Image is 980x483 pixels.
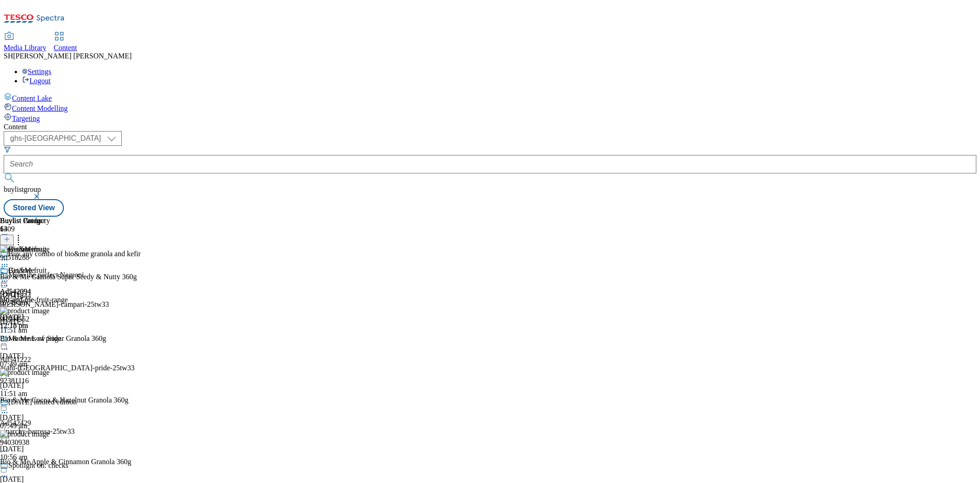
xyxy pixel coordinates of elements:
span: SH [4,52,13,60]
a: Targeting [4,113,976,123]
span: [PERSON_NAME] [PERSON_NAME] [13,52,131,60]
span: Content Lake [12,94,52,102]
span: Content Modelling [12,104,68,112]
a: Content Lake [4,92,976,103]
input: Search [4,155,976,173]
div: Content [4,123,976,131]
span: Media Library [4,44,46,52]
svg: Search Filters [4,146,11,153]
a: Media Library [4,33,46,52]
span: Targeting [12,115,40,122]
a: Settings [22,68,51,75]
a: Logout [22,77,51,85]
a: Content [54,33,77,52]
a: Content Modelling [4,103,976,113]
span: buylistgroup [4,185,41,193]
button: Stored View [4,199,64,217]
span: Content [54,44,77,52]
